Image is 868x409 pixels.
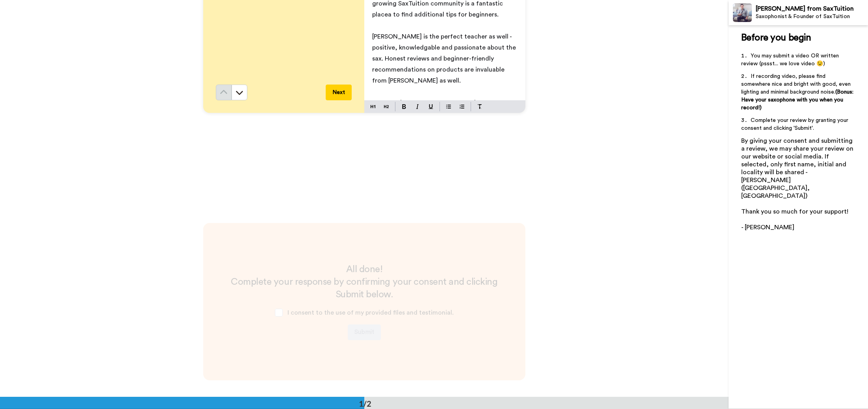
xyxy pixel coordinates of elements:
img: italic-mark.svg [416,104,419,109]
span: - [PERSON_NAME] [741,224,794,230]
img: bulleted-block.svg [446,103,451,110]
button: Next [326,85,352,100]
span: Thank you so much for your support! [741,208,848,215]
span: If recording video, please find somewhere nice and bright with good, even lighting and minimal ba... [741,74,852,95]
span: You may submit a video OR written review (pssst... we love video 😉) [741,53,840,66]
img: clear-format.svg [477,104,482,109]
img: underline-mark.svg [428,104,433,109]
span: By giving your consent and submitting a review, we may share your review on our website or social... [741,138,855,199]
img: Profile Image [733,3,752,22]
span: [PERSON_NAME] is the perfect teacher as well - positive, knowledgable and passionate about the sa... [372,33,517,84]
img: bold-mark.svg [402,104,406,109]
span: Complete your review by granting your consent and clicking 'Submit'. [741,118,850,131]
img: heading-one-block.svg [371,103,375,110]
div: Saxophonist & Founder of SaxTuition [756,13,868,20]
div: [PERSON_NAME] from SaxTuition [756,5,868,13]
img: heading-two-block.svg [384,103,389,110]
img: numbered-block.svg [460,103,464,110]
span: Before you begin [741,33,811,42]
span: I can't wait to progress to my next lesson! [372,99,494,106]
div: 1/2 [346,398,384,409]
span: (Bonus: Have your saxophone with you when you record!) [741,89,855,111]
